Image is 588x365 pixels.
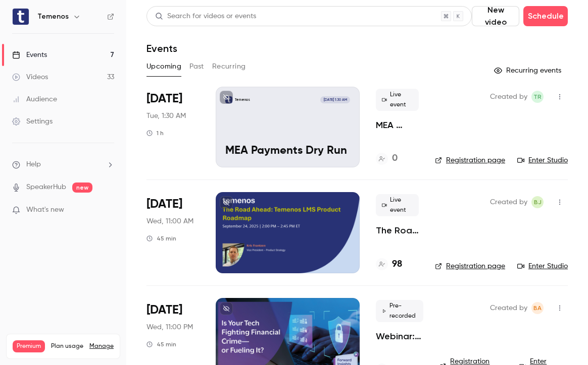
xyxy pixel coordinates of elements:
[146,322,193,332] span: Wed, 11:00 PM
[376,194,419,216] span: Live event
[534,196,542,208] span: BJ
[102,206,114,215] iframe: Noticeable Trigger
[216,87,360,167] a: MEA Payments Dry RunTemenos[DATE] 1:30 AMMEA Payments Dry Run
[13,9,29,25] img: Temenos
[72,182,92,193] span: new
[489,63,568,79] button: Recurring events
[490,196,527,208] span: Created by
[51,342,83,350] span: Plan usage
[146,129,164,137] div: 1 h
[376,330,423,342] a: Webinar: Is Your Tech Fighting Financial Crime—or Fueling It?
[146,192,200,273] div: Sep 24 Wed, 2:00 PM (America/New York)
[146,340,176,348] div: 45 min
[490,91,527,103] span: Created by
[392,152,398,165] h4: 0
[472,6,519,26] button: New video
[392,258,402,271] h4: 98
[146,234,176,242] div: 45 min
[523,6,568,26] button: Schedule
[89,342,114,350] a: Manage
[12,94,57,104] div: Audience
[533,302,542,314] span: BA
[531,91,544,103] span: Terniell Ramlah
[531,196,544,208] span: Boney Joseph
[13,340,45,352] span: Premium
[146,58,181,75] button: Upcoming
[146,42,177,54] h1: Events
[26,159,41,170] span: Help
[376,89,419,111] span: Live event
[517,155,568,165] a: Enter Studio
[26,182,66,193] a: SpeakerHub
[12,116,53,127] div: Settings
[517,261,568,271] a: Enter Studio
[12,72,48,82] div: Videos
[146,87,200,167] div: Sep 23 Tue, 10:30 AM (Africa/Johannesburg)
[376,224,419,236] a: The Road Ahead: Temenos LMS Product Roadmap
[212,58,246,75] button: Recurring
[146,196,182,212] span: [DATE]
[490,302,527,314] span: Created by
[435,261,505,271] a: Registration page
[146,216,193,226] span: Wed, 11:00 AM
[146,91,182,107] span: [DATE]
[225,145,350,158] p: MEA Payments Dry Run
[531,302,544,314] span: Balamurugan Arunachalam
[533,91,542,103] span: TR
[235,97,250,102] p: Temenos
[376,119,419,131] a: MEA Payments Dry Run
[146,111,186,121] span: Tue, 1:30 AM
[146,302,182,318] span: [DATE]
[37,12,69,22] h6: Temenos
[155,11,256,22] div: Search for videos or events
[376,300,423,322] span: Pre-recorded
[376,152,398,165] a: 0
[320,96,350,103] span: [DATE] 1:30 AM
[26,205,64,215] span: What's new
[12,50,47,60] div: Events
[376,258,402,271] a: 98
[12,159,114,170] li: help-dropdown-opener
[435,155,505,165] a: Registration page
[189,58,204,75] button: Past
